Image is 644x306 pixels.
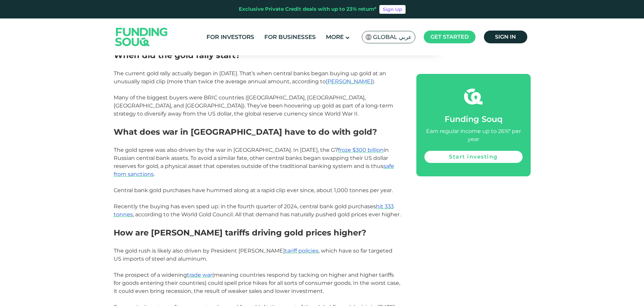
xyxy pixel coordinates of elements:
span: The gold rush is likely also driven by President [PERSON_NAME] , which have so far targeted US im... [114,248,400,294]
a: Start investing [424,151,523,163]
span: Central bank gold purchases have hummed along at a rapid clip ever since, about 1,000 tonnes per ... [114,187,401,218]
span: Global عربي [373,33,412,41]
a: hit 333 tonnes [114,203,394,218]
a: Sign Up [379,5,406,14]
a: safe from sanctions [114,163,394,177]
span: The current gold rally actually began in [DATE]. That’s when central banks began buying up gold a... [114,70,393,117]
span: Sign in [495,34,516,40]
a: trade war [187,272,212,278]
a: [PERSON_NAME] [326,78,372,85]
div: Exclusive Private Credit deals with up to 23% return* [239,5,377,13]
a: tariff policies [285,248,318,254]
span: Funding Souq [445,114,502,124]
div: Earn regular income up to 26%* per year [424,127,523,143]
a: Sign in [484,31,527,43]
a: froze $300 billion [338,147,384,153]
a: For Businesses [263,32,317,43]
img: Logo [109,20,175,54]
img: fsicon [464,87,483,106]
a: For Investors [205,32,256,43]
span: Get started [430,34,469,40]
img: SA Flag [366,34,372,40]
span: How are [PERSON_NAME] tariffs driving gold prices higher? [114,228,366,237]
span: What does war in [GEOGRAPHIC_DATA] have to do with gold? [114,127,377,137]
span: The gold spree was also driven by the war in [GEOGRAPHIC_DATA]. In [DATE], the G7 in Russian cent... [114,147,394,177]
span: More [326,34,344,40]
span: When did the gold rally start? [114,50,240,60]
